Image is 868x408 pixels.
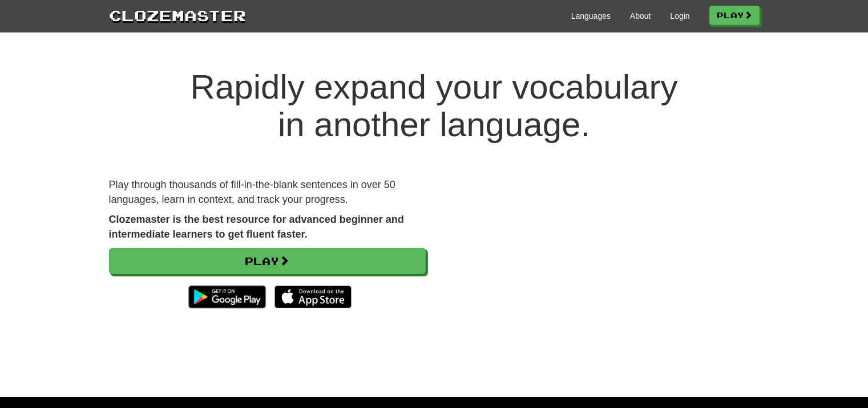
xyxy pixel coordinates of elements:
a: Play [709,6,760,25]
strong: Clozemaster is the best resource for advanced beginner and intermediate learners to get fluent fa... [109,214,404,240]
p: Play through thousands of fill-in-the-blank sentences in over 50 languages, learn in context, and... [109,178,426,207]
a: Login [670,10,689,22]
img: Download_on_the_App_Store_Badge_US-UK_135x40-25178aeef6eb6b83b96f5f2d004eda3bffbb37122de64afbaef7... [274,285,352,308]
a: Languages [571,10,611,22]
a: About [630,10,651,22]
img: Get it on Google Play [183,280,271,314]
a: Play [109,248,426,274]
a: Clozemaster [109,5,246,26]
